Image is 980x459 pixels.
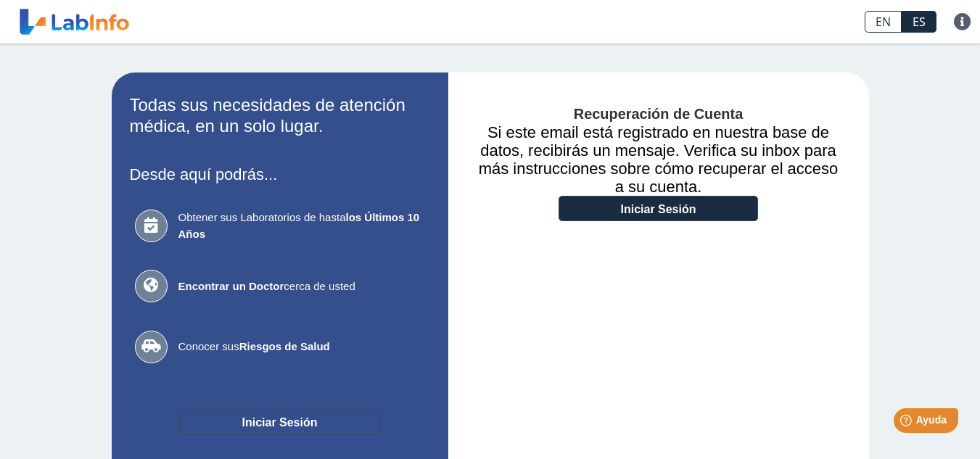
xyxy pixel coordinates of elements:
a: ES [902,11,936,33]
h3: Si este email está registrado en nuestra base de datos, recibirás un mensaje. Verifica su inbox p... [470,123,847,196]
span: Conocer sus [178,339,425,355]
b: Encontrar un Doctor [178,280,284,292]
button: Iniciar Sesión [180,410,379,435]
h2: Todas sus necesidades de atención médica, en un solo lugar. [130,95,430,137]
b: los Últimos 10 Años [178,211,420,240]
h3: Desde aquí podrás... [130,165,430,183]
a: EN [865,11,902,33]
h4: Recuperación de Cuenta [470,106,847,123]
span: Obtener sus Laboratorios de hasta [178,210,425,242]
b: Riesgos de Salud [239,340,330,352]
span: cerca de usted [178,278,425,295]
iframe: Help widget launcher [851,402,964,443]
a: Iniciar Sesión [559,196,758,221]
